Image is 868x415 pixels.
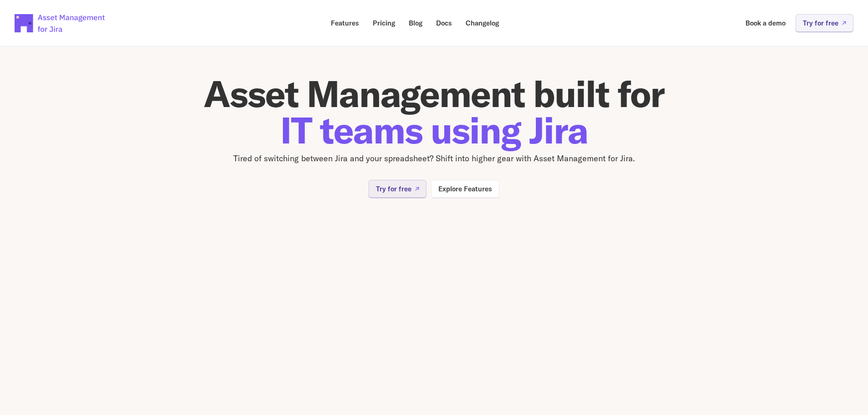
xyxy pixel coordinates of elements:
a: Explore Features [431,180,499,198]
p: Tired of switching between Jira and your spreadsheet? Shift into higher gear with Asset Managemen... [161,152,708,165]
a: Blog [402,14,429,32]
p: Docs [436,20,452,26]
p: Pricing [373,20,395,26]
p: Changelog [466,20,499,26]
p: Try for free [803,20,838,26]
span: IT teams using Jira [280,107,588,153]
p: Book a demo [745,20,786,26]
a: Pricing [366,14,401,32]
a: Features [324,14,365,32]
p: Explore Features [438,185,492,192]
a: Try for free [369,180,426,198]
h1: Asset Management built for [161,76,708,149]
a: Docs [430,14,458,32]
p: Blog [409,20,422,26]
a: Changelog [459,14,505,32]
p: Try for free [376,185,411,192]
a: Book a demo [739,14,792,32]
a: Try for free [796,14,853,32]
p: Features [331,20,359,26]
